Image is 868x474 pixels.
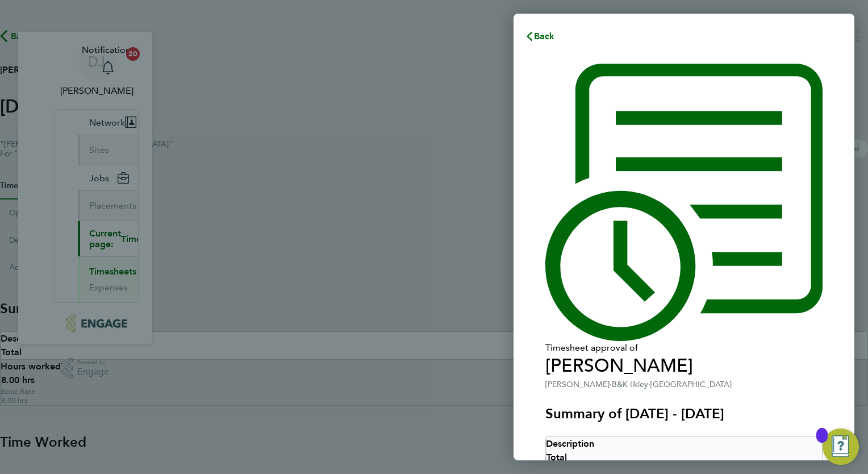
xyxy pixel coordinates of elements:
span: · [648,380,650,389]
div: Description [546,437,822,451]
span: Back [534,31,555,41]
span: [GEOGRAPHIC_DATA] [650,380,732,389]
button: Back [514,25,566,48]
button: Open Resource Center, 9 new notifications [823,429,859,465]
span: · [610,380,612,389]
span: Timesheet approval of [545,341,823,355]
span: [PERSON_NAME] [545,380,610,389]
span: B&K Ilkley [612,380,648,389]
div: Total [546,451,822,464]
h3: Summary of [DATE] - [DATE] [545,405,823,423]
span: [PERSON_NAME] [545,355,823,377]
